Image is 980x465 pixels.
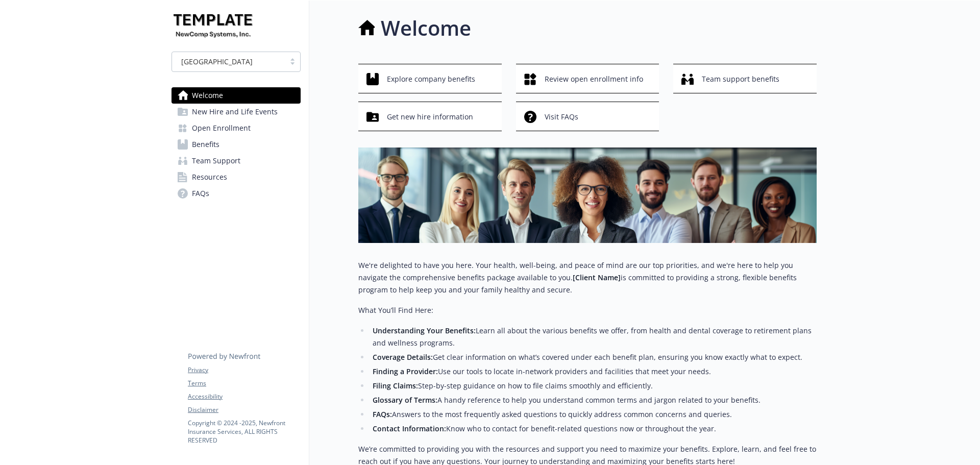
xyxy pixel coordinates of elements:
li: Learn all about the various benefits we offer, from health and dental coverage to retirement plan... [370,325,817,349]
strong: Understanding Your Benefits: [373,326,476,335]
span: Resources [192,169,227,185]
button: Explore company benefits [358,64,502,93]
span: Review open enrollment info [545,69,643,89]
span: [GEOGRAPHIC_DATA] [177,56,280,67]
li: A handy reference to help you understand common terms and jargon related to your benefits. [370,394,817,406]
span: Explore company benefits [387,69,475,89]
button: Visit FAQs [516,102,659,131]
strong: FAQs: [373,409,392,419]
a: New Hire and Life Events [171,104,301,120]
h1: Welcome [381,13,471,43]
a: Terms [188,379,300,388]
span: Benefits [192,136,219,153]
span: Get new hire information [387,107,473,127]
strong: [Client Name] [573,273,621,282]
img: overview page banner [358,148,817,243]
strong: Coverage Details: [373,352,433,362]
a: Resources [171,169,301,185]
a: Team Support [171,153,301,169]
li: Answers to the most frequently asked questions to quickly address common concerns and queries. [370,408,817,421]
p: We're delighted to have you here. Your health, well-being, and peace of mind are our top prioriti... [358,259,817,296]
a: Open Enrollment [171,120,301,136]
span: FAQs [192,185,209,202]
li: Know who to contact for benefit-related questions now or throughout the year. [370,423,817,435]
span: New Hire and Life Events [192,104,278,120]
button: Get new hire information [358,102,502,131]
p: Copyright © 2024 - 2025 , Newfront Insurance Services, ALL RIGHTS RESERVED [188,419,300,445]
a: Privacy [188,365,300,375]
p: What You’ll Find Here: [358,304,817,316]
li: Get clear information on what’s covered under each benefit plan, ensuring you know exactly what t... [370,351,817,363]
button: Review open enrollment info [516,64,659,93]
a: Accessibility [188,392,300,401]
a: FAQs [171,185,301,202]
span: [GEOGRAPHIC_DATA] [181,56,253,67]
li: Use our tools to locate in-network providers and facilities that meet your needs. [370,365,817,378]
span: Team support benefits [702,69,779,89]
strong: Filing Claims: [373,381,418,390]
span: Team Support [192,153,240,169]
span: Open Enrollment [192,120,251,136]
strong: Finding a Provider: [373,366,438,376]
a: Benefits [171,136,301,153]
a: Disclaimer [188,405,300,414]
button: Team support benefits [673,64,817,93]
li: Step-by-step guidance on how to file claims smoothly and efficiently. [370,380,817,392]
strong: Glossary of Terms: [373,395,437,405]
a: Welcome [171,87,301,104]
strong: Contact Information: [373,424,446,433]
span: Visit FAQs [545,107,578,127]
span: Welcome [192,87,223,104]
